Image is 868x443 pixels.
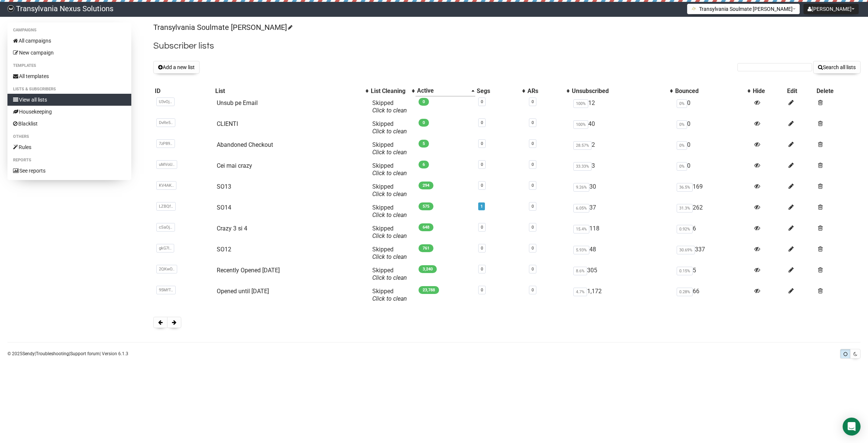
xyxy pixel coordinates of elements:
[155,87,212,95] div: ID
[532,141,534,146] a: 0
[481,99,483,104] a: 0
[674,201,751,222] td: 262
[532,183,534,188] a: 0
[570,86,674,96] th: Unsubscribed: No sort applied, activate to apply an ascending sort
[217,120,238,127] a: CLIENTI
[677,120,687,129] span: 0%
[153,39,861,53] h2: Subscriber lists
[677,183,693,192] span: 36.5%
[7,26,131,35] li: Campaigns
[419,265,437,273] span: 3,240
[372,107,407,114] a: Click to clean
[526,86,570,96] th: ARs: No sort applied, activate to apply an ascending sort
[677,99,687,108] span: 0%
[217,99,258,106] a: Unsub pe Email
[7,85,131,94] li: Lists & subscribers
[36,351,69,356] a: Troubleshooting
[573,246,589,254] span: 5.93%
[815,86,861,96] th: Delete: No sort applied, sorting is disabled
[677,246,695,254] span: 30.69%
[416,86,475,96] th: Active: Ascending sort applied, activate to apply a descending sort
[372,295,407,302] a: Click to clean
[156,286,176,294] span: 95MfT..
[156,160,177,169] span: uMVoU..
[753,87,784,95] div: Hide
[481,267,483,272] a: 0
[372,183,407,198] span: Skipped
[7,106,131,118] a: Housekeeping
[481,120,483,125] a: 0
[7,118,131,130] a: Blacklist
[786,86,815,96] th: Edit: No sort applied, sorting is disabled
[372,246,407,260] span: Skipped
[419,161,429,168] span: 6
[419,244,433,252] span: 761
[371,87,408,95] div: List Cleaning
[573,162,592,171] span: 33.33%
[674,117,751,138] td: 0
[481,225,483,230] a: 0
[570,243,674,264] td: 48
[475,86,526,96] th: Segs: No sort applied, activate to apply an ascending sort
[372,162,407,177] span: Skipped
[813,61,861,74] button: Search all lists
[217,267,280,274] a: Recently Opened [DATE]
[674,222,751,243] td: 6
[687,4,800,14] button: Transylvania Soulmate [PERSON_NAME]
[674,138,751,159] td: 0
[677,141,687,150] span: 0%
[372,225,407,239] span: Skipped
[217,246,231,253] a: SO12
[674,96,751,117] td: 0
[570,138,674,159] td: 2
[573,267,587,275] span: 8.6%
[481,162,483,167] a: 0
[570,180,674,201] td: 30
[674,285,751,306] td: 66
[532,120,534,125] a: 0
[217,183,231,190] a: SO13
[573,288,587,296] span: 4.7%
[419,223,433,231] span: 648
[691,6,697,12] img: 1.png
[153,61,200,74] button: Add a new list
[674,86,751,96] th: Bounced: No sort applied, activate to apply an ascending sort
[7,5,14,12] img: 586cc6b7d8bc403f0c61b981d947c989
[7,70,131,82] a: All templates
[573,225,589,233] span: 15.4%
[372,120,407,135] span: Skipped
[156,265,177,273] span: 2QKwO..
[527,87,563,95] div: ARs
[372,267,407,281] span: Skipped
[372,211,407,219] a: Click to clean
[7,350,128,358] p: © 2025 | | | Version 6.1.3
[572,87,666,95] div: Unsubscribed
[532,225,534,230] a: 0
[419,202,433,210] span: 575
[573,141,592,150] span: 28.57%
[215,87,362,95] div: List
[570,201,674,222] td: 37
[156,97,175,106] span: U3vOj..
[751,86,786,96] th: Hide: No sort applied, sorting is disabled
[156,223,175,232] span: cSaOj..
[481,288,483,292] a: 0
[677,225,693,233] span: 0.92%
[7,94,131,106] a: View all lists
[372,288,407,302] span: Skipped
[573,183,589,192] span: 9.26%
[372,204,407,219] span: Skipped
[481,183,483,188] a: 0
[156,118,175,127] span: DvRe5..
[7,141,131,153] a: Rules
[532,246,534,251] a: 0
[372,232,407,239] a: Click to clean
[217,288,269,295] a: Opened until [DATE]
[7,61,131,70] li: Templates
[573,120,588,129] span: 100%
[217,141,273,148] a: Abandoned Checkout
[7,47,131,59] a: New campaign
[817,87,859,95] div: Delete
[480,204,483,209] a: 1
[372,99,407,114] span: Skipped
